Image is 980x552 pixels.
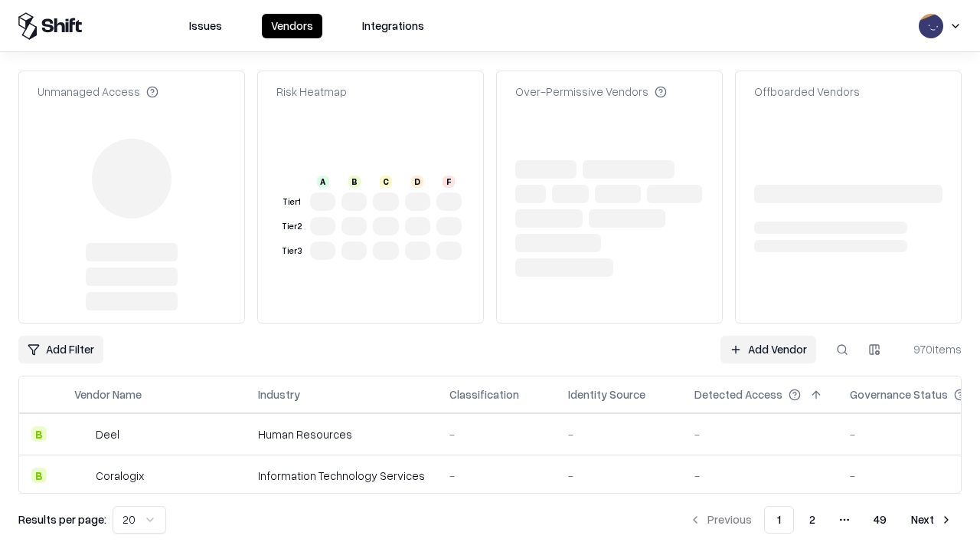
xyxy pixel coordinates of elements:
div: Vendor Name [74,386,142,402]
a: Add Vendor [720,336,816,363]
div: Deel [96,426,119,442]
nav: pagination [680,506,962,534]
button: Integrations [353,14,433,38]
div: Detected Access [694,386,782,402]
div: B [31,426,47,442]
div: D [411,176,423,188]
div: - [449,468,544,484]
div: Tier 1 [279,195,304,209]
div: 970 items [900,341,962,357]
div: - [568,426,670,442]
div: B [31,468,47,483]
button: Add Filter [18,336,103,363]
div: A [317,176,329,188]
div: Over-Permissive Vendors [515,84,667,100]
div: Tier 3 [279,245,304,258]
img: Coralogix [74,468,90,483]
div: C [380,176,392,188]
button: Next [902,506,962,534]
div: Offboarded Vendors [754,84,860,100]
div: - [694,426,825,442]
div: Risk Heatmap [276,84,347,100]
div: - [449,426,544,442]
button: 2 [797,506,828,534]
div: F [443,176,455,188]
button: 1 [764,506,794,534]
div: Unmanaged Access [38,84,158,100]
button: Issues [180,14,231,38]
div: Tier 2 [279,220,304,233]
div: B [348,176,361,188]
div: Human Resources [258,426,425,442]
div: Governance Status [850,386,948,402]
div: Information Technology Services [258,468,425,484]
div: Industry [258,386,300,402]
div: - [694,468,825,484]
div: - [568,468,670,484]
p: Results per page: [18,511,106,527]
div: Classification [449,386,519,402]
div: Identity Source [568,386,645,402]
div: Coralogix [96,468,144,484]
button: Vendors [262,14,322,38]
button: 49 [861,506,899,534]
img: Deel [74,426,90,442]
